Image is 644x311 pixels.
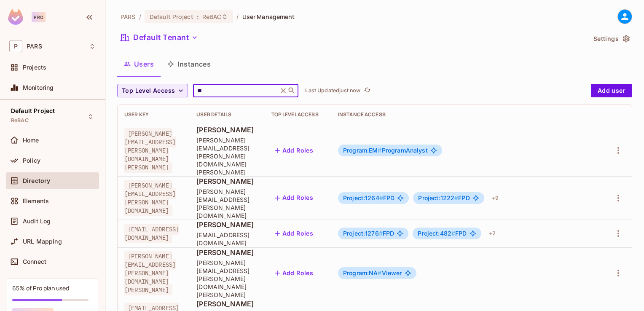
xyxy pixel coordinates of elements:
button: Add Roles [271,227,317,240]
span: [PERSON_NAME][EMAIL_ADDRESS][PERSON_NAME][DOMAIN_NAME][PERSON_NAME] [124,128,176,173]
div: Pro [32,12,46,22]
span: Project:1264 [343,194,383,201]
span: ReBAC [202,13,222,21]
span: # [378,147,381,154]
div: Top Level Access [271,111,325,118]
button: Settings [590,32,632,46]
span: [PERSON_NAME] [196,299,258,308]
div: 65% of Pro plan used [12,284,69,292]
img: SReyMgAAAABJRU5ErkJggg== [8,9,23,25]
button: Default Tenant [117,31,201,44]
span: Project:1222 [418,194,458,201]
span: Viewer [343,270,402,276]
button: Add Roles [271,266,317,280]
span: P [9,40,22,52]
span: # [451,230,455,237]
span: Home [23,137,39,144]
span: Top Level Access [122,86,175,96]
button: refresh [362,86,372,96]
div: User Key [124,111,183,118]
span: refresh [364,86,371,95]
div: Instance Access [338,111,596,118]
span: Projects [23,64,46,71]
span: [PERSON_NAME][EMAIL_ADDRESS][PERSON_NAME][DOMAIN_NAME][PERSON_NAME] [124,251,176,295]
div: + 9 [488,191,502,205]
span: # [454,194,458,201]
span: FPD [343,195,394,201]
span: Connect [23,258,46,265]
span: ProgramAnalyst [343,147,428,154]
button: Users [117,54,161,75]
span: [PERSON_NAME][EMAIL_ADDRESS][PERSON_NAME][DOMAIN_NAME][PERSON_NAME] [196,136,258,176]
span: Program:EM [343,147,382,154]
span: FPD [418,195,470,201]
button: Add user [591,84,632,97]
span: Monitoring [23,84,54,91]
span: Elements [23,198,49,204]
span: Project:1276 [343,230,383,237]
span: [EMAIL_ADDRESS][DOMAIN_NAME] [196,231,258,247]
div: + 2 [486,227,499,240]
span: ReBAC [11,117,29,124]
span: FPD [343,230,394,237]
span: FPD [418,230,467,237]
span: [EMAIL_ADDRESS][DOMAIN_NAME] [124,224,179,243]
span: [PERSON_NAME] [196,125,258,134]
span: Program:NA [343,269,382,276]
span: Audit Log [23,218,51,225]
button: Top Level Access [117,84,188,97]
span: [PERSON_NAME] [196,220,258,229]
span: Default Project [150,13,193,21]
span: Policy [23,157,40,164]
span: [PERSON_NAME][EMAIL_ADDRESS][PERSON_NAME][DOMAIN_NAME] [196,188,258,220]
span: # [378,269,381,276]
span: Directory [23,177,50,184]
span: URL Mapping [23,238,62,245]
span: [PERSON_NAME][EMAIL_ADDRESS][PERSON_NAME][DOMAIN_NAME][PERSON_NAME] [196,259,258,299]
div: User Details [196,111,258,118]
button: Add Roles [271,191,317,205]
span: [PERSON_NAME] [196,248,258,257]
span: [PERSON_NAME] [196,177,258,186]
span: Project:482 [418,230,455,237]
span: [PERSON_NAME][EMAIL_ADDRESS][PERSON_NAME][DOMAIN_NAME] [124,180,176,216]
span: Click to refresh data [360,86,372,96]
button: Instances [161,54,217,75]
span: Default Project [11,107,55,114]
span: # [379,194,383,201]
span: : [196,13,199,20]
p: Last Updated just now [305,87,360,94]
li: / [236,13,239,21]
span: # [379,230,383,237]
span: User Management [242,13,295,21]
span: Workspace: PARS [27,43,42,50]
button: Add Roles [271,144,317,157]
li: / [139,13,141,21]
span: the active workspace [121,13,136,21]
